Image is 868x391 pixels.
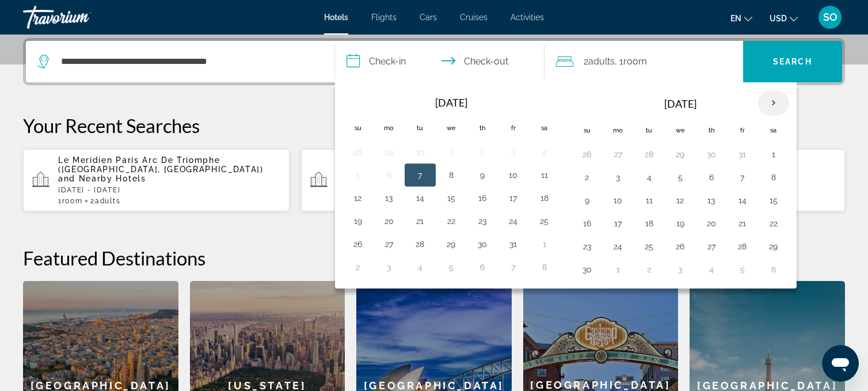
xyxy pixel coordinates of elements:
[58,197,82,205] span: 1
[460,13,488,22] a: Cruises
[58,186,280,194] p: [DATE] - [DATE]
[535,259,554,275] button: Day 8
[411,213,429,229] button: Day 21
[349,259,367,275] button: Day 2
[609,238,627,255] button: Day 24
[349,167,367,183] button: Day 5
[823,12,837,23] span: SO
[349,236,367,252] button: Day 26
[95,197,120,205] span: Adults
[342,90,560,279] table: Left calendar grid
[640,238,658,255] button: Day 25
[301,149,568,212] button: Hotels in [GEOGRAPHIC_DATA], [GEOGRAPHIC_DATA], [GEOGRAPHIC_DATA] (DXB)[DATE] - [DATE]1Room2Adults
[60,53,317,70] input: Search hotel destination
[411,259,429,275] button: Day 4
[730,10,752,26] button: Change language
[733,169,752,185] button: Day 7
[380,259,398,275] button: Day 3
[535,190,554,206] button: Day 18
[623,56,647,67] span: Room
[504,190,523,206] button: Day 17
[609,146,627,162] button: Day 27
[58,155,264,174] span: Le Meridien Paris Arc De Triomphe ([GEOGRAPHIC_DATA], [GEOGRAPHIC_DATA])
[535,236,554,252] button: Day 1
[504,259,523,275] button: Day 7
[671,215,690,231] button: Day 19
[733,192,752,208] button: Day 14
[535,167,554,183] button: Day 11
[578,192,596,208] button: Day 9
[640,261,658,278] button: Day 2
[609,261,627,278] button: Day 1
[702,238,721,255] button: Day 27
[473,144,492,160] button: Day 2
[473,190,492,206] button: Day 16
[815,5,845,29] button: User Menu
[442,236,460,252] button: Day 29
[733,261,752,278] button: Day 5
[349,213,367,229] button: Day 19
[535,144,554,160] button: Day 4
[733,146,752,162] button: Day 31
[442,167,460,183] button: Day 8
[671,261,690,278] button: Day 3
[733,238,752,255] button: Day 28
[473,259,492,275] button: Day 6
[324,13,348,22] a: Hotels
[374,90,529,115] th: [DATE]
[770,14,787,23] span: USD
[603,90,758,117] th: [DATE]
[588,56,615,67] span: Adults
[90,197,120,205] span: 2
[349,144,367,160] button: Day 28
[23,2,138,32] a: Travorium
[349,190,367,206] button: Day 12
[511,13,544,22] span: Activities
[578,261,596,278] button: Day 30
[578,215,596,231] button: Day 16
[764,215,783,231] button: Day 22
[671,192,690,208] button: Day 12
[764,238,783,255] button: Day 29
[504,144,523,160] button: Day 3
[572,90,789,281] table: Right calendar grid
[640,192,658,208] button: Day 11
[442,144,460,160] button: Day 1
[442,259,460,275] button: Day 5
[380,144,398,160] button: Day 29
[578,169,596,185] button: Day 2
[442,190,460,206] button: Day 15
[764,261,783,278] button: Day 6
[609,169,627,185] button: Day 3
[640,146,658,162] button: Day 28
[764,146,783,162] button: Day 1
[504,213,523,229] button: Day 24
[609,215,627,231] button: Day 17
[473,167,492,183] button: Day 9
[335,41,545,82] button: Select check in and out date
[473,213,492,229] button: Day 23
[380,167,398,183] button: Day 6
[640,215,658,231] button: Day 18
[764,169,783,185] button: Day 8
[58,174,146,183] span: and Nearby Hotels
[504,167,523,183] button: Day 10
[671,169,690,185] button: Day 5
[420,13,437,22] a: Cars
[671,146,690,162] button: Day 29
[578,146,596,162] button: Day 26
[371,13,397,22] a: Flights
[730,14,741,23] span: en
[578,238,596,255] button: Day 23
[545,41,743,82] button: Travelers: 2 adults, 0 children
[380,236,398,252] button: Day 27
[702,215,721,231] button: Day 20
[26,41,842,82] div: Search widget
[504,236,523,252] button: Day 31
[671,238,690,255] button: Day 26
[702,192,721,208] button: Day 13
[380,213,398,229] button: Day 20
[411,236,429,252] button: Day 28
